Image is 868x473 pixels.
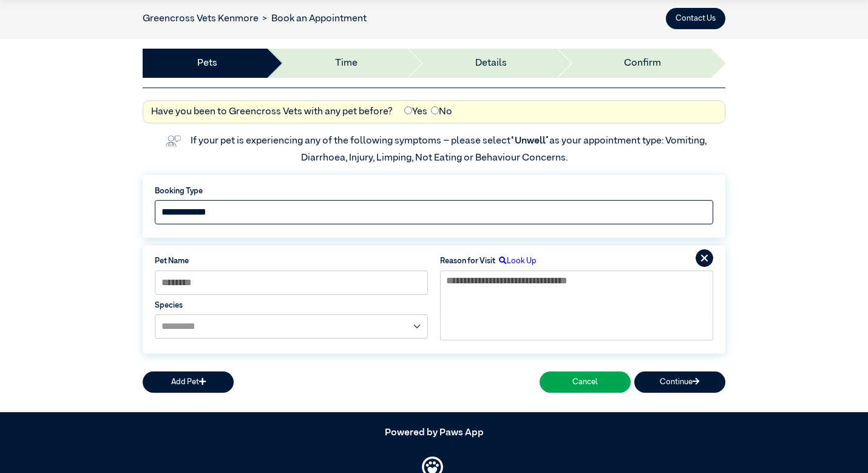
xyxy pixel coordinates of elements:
button: Continue [634,371,725,393]
label: Pet Name [155,255,428,267]
h5: Powered by Paws App [143,427,725,439]
input: Yes [404,106,412,114]
label: Have you been to Greencross Vets with any pet before? [151,105,393,119]
li: Book an Appointment [259,12,367,26]
button: Contact Us [666,8,725,29]
label: Booking Type [155,185,713,197]
a: Pets [197,56,217,71]
button: Cancel [540,371,631,393]
nav: breadcrumb [143,12,367,26]
label: Reason for Visit [440,255,495,267]
img: vet [161,131,185,151]
label: If your pet is experiencing any of the following symptoms – please select as your appointment typ... [191,136,708,163]
label: Species [155,300,428,311]
span: “Unwell” [510,136,549,146]
label: Look Up [495,255,537,267]
a: Greencross Vets Kenmore [143,14,259,24]
input: No [431,106,439,114]
label: Yes [404,105,427,119]
button: Add Pet [143,371,234,393]
label: No [431,105,452,119]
